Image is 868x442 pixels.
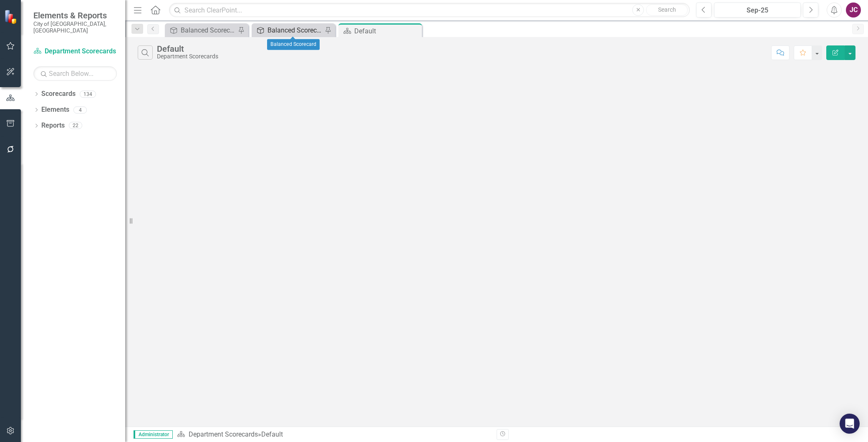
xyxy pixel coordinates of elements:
a: Department Scorecards [189,430,258,438]
div: Default [354,26,420,36]
div: Sep-25 [717,5,798,15]
span: Administrator [134,430,173,439]
div: » [177,430,490,439]
div: 134 [80,90,96,98]
div: Default [157,44,218,53]
span: Elements & Reports [33,10,117,20]
button: Sep-25 [714,3,801,18]
input: Search Below... [33,66,117,81]
div: Open Intercom Messenger [840,414,860,434]
div: Default [261,430,283,438]
button: JC [846,3,861,18]
a: Elements [41,105,69,115]
div: Balanced Scorecard [181,25,236,35]
input: Search ClearPoint... [169,3,690,18]
small: City of [GEOGRAPHIC_DATA], [GEOGRAPHIC_DATA] [33,20,117,34]
div: Balanced Scorecard [267,39,320,50]
div: 4 [73,106,87,113]
button: Search [646,4,688,16]
img: ClearPoint Strategy [4,10,19,24]
a: Scorecards [41,89,76,99]
a: Reports [41,121,65,131]
a: Department Scorecards [33,47,117,56]
div: Department Scorecards [157,53,218,60]
a: Balanced Scorecard [167,25,236,35]
a: Balanced Scorecard [254,25,323,35]
div: 22 [69,122,82,129]
div: Balanced Scorecard [267,25,323,35]
span: Search [658,6,676,13]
